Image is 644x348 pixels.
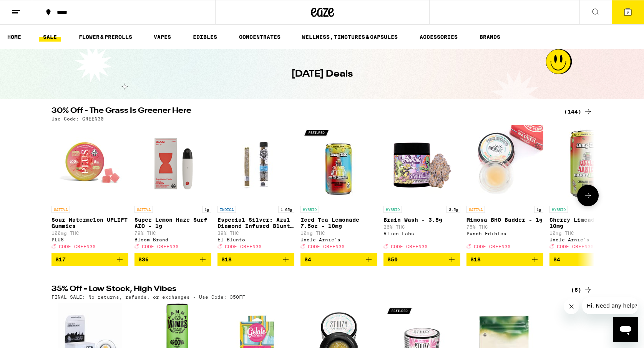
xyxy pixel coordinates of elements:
p: Cherry Limeade 7.5oz - 10mg [549,217,626,229]
span: $18 [470,256,481,263]
span: $50 [387,256,398,263]
div: El Blunto [217,237,294,242]
a: WELLNESS, TINCTURES & CAPSULES [298,32,402,42]
span: CODE GREEN30 [225,244,262,249]
a: SALE [39,32,61,42]
p: 3.5g [446,206,460,213]
p: SATIVA [466,206,485,213]
p: FINAL SALE: No returns, refunds, or exchanges - Use Code: 35OFF [51,294,245,299]
span: CODE GREEN30 [59,244,96,249]
p: 100mg THC [51,231,128,236]
span: CODE GREEN30 [391,244,428,249]
a: EDIBLES [189,32,221,42]
h2: 35% Off - Low Stock, High Vibes [51,285,555,294]
span: $4 [553,256,560,263]
p: INDICA [217,206,236,213]
p: Sour Watermelon UPLIFT Gummies [51,217,128,229]
a: Open page for Mimosa BHO Badder - 1g from Punch Edibles [466,125,543,253]
h1: [DATE] Deals [291,68,353,81]
p: 1.65g [278,206,294,213]
iframe: Message from company [582,297,638,314]
h2: 30% Off - The Grass Is Greener Here [51,107,555,116]
button: Add to bag [134,253,211,266]
p: 79% THC [134,231,211,236]
span: CODE GREEN30 [474,244,511,249]
img: PLUS - Sour Watermelon UPLIFT Gummies [51,125,128,202]
a: VAPES [150,32,175,42]
p: Super Lemon Haze Surf AIO - 1g [134,217,211,229]
p: Mimosa BHO Badder - 1g [466,217,543,223]
img: Uncle Arnie's - Iced Tea Lemonade 7.5oz - 10mg [300,125,377,202]
a: ACCESSORIES [416,32,461,42]
img: Punch Edibles - Mimosa BHO Badder - 1g [466,125,543,202]
p: 26% THC [383,224,460,229]
button: Add to bag [549,253,626,266]
button: 2 [612,0,644,24]
p: HYBRID [549,206,568,213]
p: 39% THC [217,231,294,236]
button: Add to bag [217,253,294,266]
span: CODE GREEN30 [557,244,594,249]
img: Bloom Brand - Super Lemon Haze Surf AIO - 1g [134,125,211,202]
a: Open page for Cherry Limeade 7.5oz - 10mg from Uncle Arnie's [549,125,626,253]
span: $17 [55,256,66,263]
button: Add to bag [466,253,543,266]
p: 10mg THC [549,231,626,236]
span: $36 [138,256,149,263]
span: 2 [627,10,629,15]
button: Add to bag [51,253,128,266]
a: Open page for Iced Tea Lemonade 7.5oz - 10mg from Uncle Arnie's [300,125,377,253]
p: 10mg THC [300,231,377,236]
p: Use Code: GREEN30 [51,116,104,121]
button: Add to bag [383,253,460,266]
p: Especial Silver: Azul Diamond Infused Blunt - 1.65g [217,217,294,229]
a: Open page for Especial Silver: Azul Diamond Infused Blunt - 1.65g from El Blunto [217,125,294,253]
a: FLOWER & PREROLLS [75,32,136,42]
a: (6) [571,285,593,294]
a: Open page for Brain Wash - 3.5g from Alien Labs [383,125,460,253]
span: $18 [221,256,232,263]
span: CODE GREEN30 [142,244,179,249]
iframe: Button to launch messaging window [613,317,638,342]
p: SATIVA [51,206,70,213]
img: Uncle Arnie's - Cherry Limeade 7.5oz - 10mg [549,125,626,202]
span: CODE GREEN30 [308,244,345,249]
p: 1g [202,206,211,213]
p: HYBRID [300,206,319,213]
p: 75% THC [466,224,543,229]
p: Brain Wash - 3.5g [383,217,460,223]
div: Punch Edibles [466,231,543,236]
iframe: Close message [564,299,579,314]
a: BRANDS [476,32,504,42]
a: (144) [564,107,593,116]
div: PLUS [51,237,128,242]
a: HOME [3,32,25,42]
p: SATIVA [134,206,153,213]
a: Open page for Sour Watermelon UPLIFT Gummies from PLUS [51,125,128,253]
p: HYBRID [383,206,402,213]
span: $4 [304,256,311,263]
a: Open page for Super Lemon Haze Surf AIO - 1g from Bloom Brand [134,125,211,253]
div: Uncle Arnie's [549,237,626,242]
p: 1g [534,206,543,213]
a: CONCENTRATES [235,32,284,42]
button: Add to bag [300,253,377,266]
div: Alien Labs [383,231,460,236]
img: El Blunto - Especial Silver: Azul Diamond Infused Blunt - 1.65g [217,125,294,202]
img: Alien Labs - Brain Wash - 3.5g [383,125,460,202]
div: Bloom Brand [134,237,211,242]
div: Uncle Arnie's [300,237,377,242]
p: Iced Tea Lemonade 7.5oz - 10mg [300,217,377,229]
